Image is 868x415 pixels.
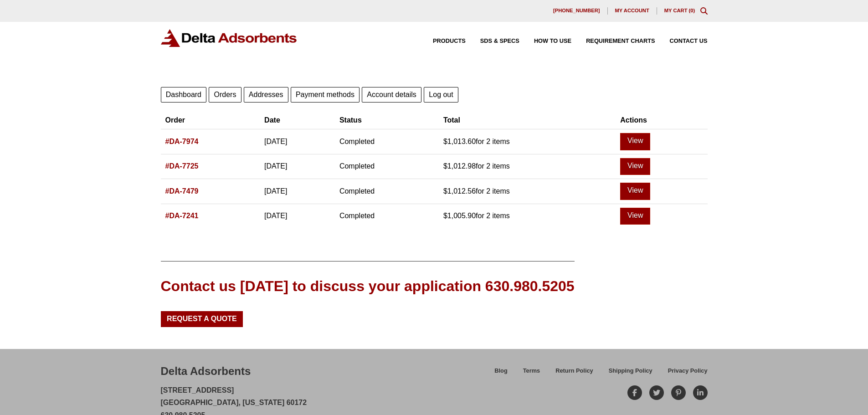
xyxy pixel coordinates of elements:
a: How to Use [519,38,571,44]
span: Total [443,116,460,124]
a: View order number DA-7479 [165,187,199,195]
nav: Account pages [161,85,708,102]
a: Request a Quote [161,311,243,327]
a: Orders [209,87,241,102]
span: $ [443,187,447,195]
a: [PHONE_NUMBER] [546,7,608,15]
span: Shipping Policy [609,368,652,374]
span: Status [339,116,362,124]
a: View order number DA-7725 [165,162,199,170]
span: Return Policy [555,368,593,374]
a: My account [608,7,657,15]
span: 1,013.60 [443,138,476,145]
a: View order DA-7241 [620,208,650,225]
span: 1,012.98 [443,162,476,170]
td: Completed [335,179,439,204]
a: My Cart (0) [664,8,695,13]
td: for 2 items [439,179,616,204]
a: View order DA-7725 [620,158,650,175]
a: View order number DA-7241 [165,212,199,220]
span: Date [264,116,280,124]
a: Return Policy [548,366,601,382]
span: 0 [690,8,693,13]
a: Addresses [244,87,288,102]
td: Completed [335,204,439,228]
span: 1,012.56 [443,187,476,195]
a: Log out [424,87,458,102]
span: $ [443,212,447,220]
span: SDS & SPECS [480,38,519,44]
time: [DATE] [264,187,287,195]
span: Order [165,116,185,124]
span: $ [443,162,447,170]
div: Toggle Modal Content [700,7,708,15]
a: Requirement Charts [571,38,655,44]
a: Payment methods [291,87,360,102]
span: How to Use [534,38,571,44]
td: for 2 items [439,204,616,228]
time: [DATE] [264,162,287,170]
span: [PHONE_NUMBER] [553,8,600,13]
span: Actions [620,116,647,124]
a: Blog [487,366,515,382]
td: Completed [335,129,439,154]
a: SDS & SPECS [466,38,519,44]
a: View order number DA-7974 [165,138,199,145]
a: View order DA-7479 [620,183,650,200]
img: Delta Adsorbents [161,29,298,47]
a: Products [418,38,466,44]
time: [DATE] [264,212,287,220]
td: for 2 items [439,129,616,154]
span: Products [433,38,466,44]
span: Request a Quote [167,315,237,323]
span: $ [443,138,447,145]
span: Blog [494,368,507,374]
a: Dashboard [161,87,207,102]
time: [DATE] [264,138,287,145]
span: Requirement Charts [586,38,655,44]
div: Delta Adsorbents [161,364,251,379]
a: Terms [515,366,548,382]
span: My account [615,8,649,13]
div: Contact us [DATE] to discuss your application 630.980.5205 [161,276,575,297]
span: Terms [523,368,540,374]
td: Completed [335,154,439,179]
a: Privacy Policy [660,366,708,382]
span: Contact Us [670,38,708,44]
a: Account details [362,87,421,102]
span: 1,005.90 [443,212,476,220]
a: Contact Us [655,38,708,44]
a: View order DA-7974 [620,133,650,150]
span: Privacy Policy [668,368,708,374]
td: for 2 items [439,154,616,179]
a: Shipping Policy [601,366,660,382]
